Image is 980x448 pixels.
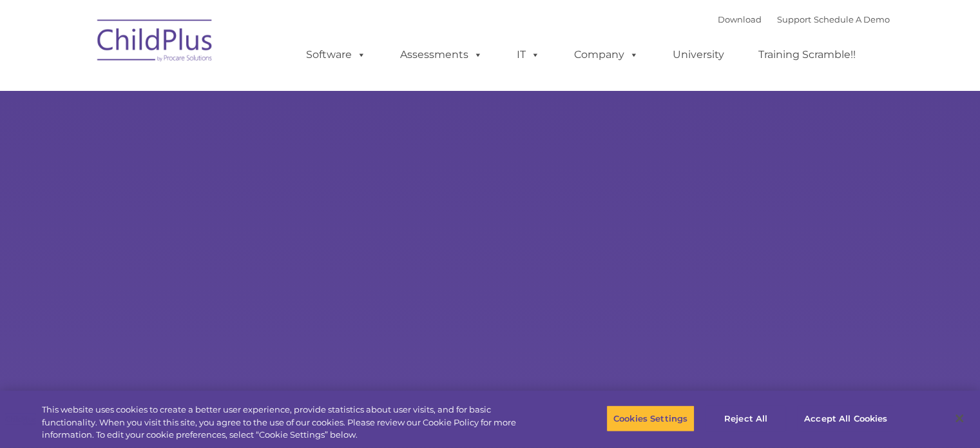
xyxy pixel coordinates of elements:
[91,10,220,75] img: ChildPlus by Procare Solutions
[293,42,379,68] a: Software
[797,405,894,432] button: Accept All Cookies
[745,42,869,68] a: Training Scramble!!
[42,404,539,442] div: This website uses cookies to create a better user experience, provide statistics about user visit...
[561,42,651,68] a: Company
[718,14,762,24] a: Download
[660,42,737,68] a: University
[706,405,786,432] button: Reject All
[606,405,695,432] button: Cookies Settings
[945,404,974,433] button: Close
[718,14,890,24] font: |
[387,42,495,68] a: Assessments
[504,42,553,68] a: IT
[814,14,890,24] a: Schedule A Demo
[777,14,811,24] a: Support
